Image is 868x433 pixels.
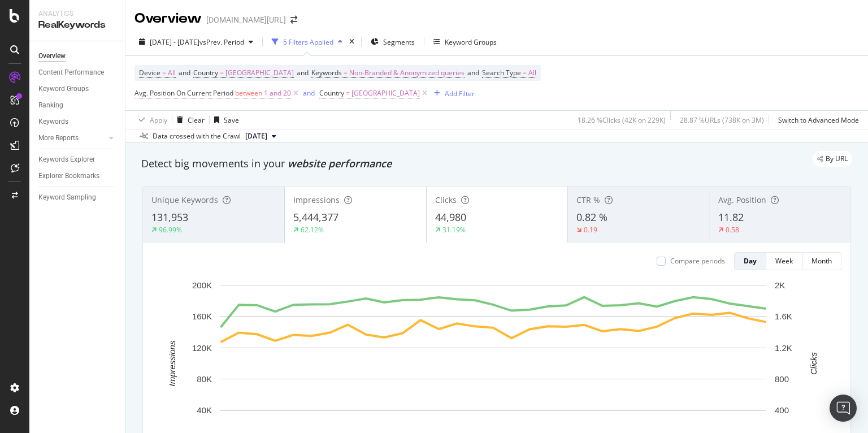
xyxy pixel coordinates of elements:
button: Save [210,111,239,129]
span: 1 and 20 [264,85,291,101]
span: = [162,68,166,77]
button: [DATE] [241,129,281,143]
div: Week [775,256,793,266]
span: Impressions [293,194,340,205]
span: and [297,68,309,77]
div: RealKeywords [38,19,116,32]
text: 400 [775,405,789,415]
span: All [528,65,536,81]
span: and [179,68,190,77]
text: Impressions [167,340,177,386]
span: [DATE] - [DATE] [150,37,199,47]
a: Keyword Sampling [38,192,117,203]
div: Overview [38,50,66,62]
button: [DATE] - [DATE]vsPrev. Period [134,33,258,51]
a: Keywords [38,116,117,128]
span: CTR % [576,194,600,205]
div: 96.99% [159,225,182,235]
a: Keywords Explorer [38,154,117,166]
div: 5 Filters Applied [283,37,333,47]
div: Ranking [38,99,63,111]
div: Open Intercom Messenger [830,395,857,422]
span: By URL [826,155,848,162]
div: Keywords Explorer [38,154,95,166]
div: 28.87 % URLs ( 738K on 3M ) [680,115,764,125]
a: Explorer Bookmarks [38,170,117,182]
div: Apply [150,115,167,125]
text: 120K [192,343,212,353]
div: 31.19% [442,225,466,235]
span: Avg. Position [718,194,766,205]
div: Add Filter [445,89,475,98]
a: Content Performance [38,67,117,79]
span: Non-Branded & Anonymized queries [349,65,465,81]
div: 0.58 [726,225,739,235]
div: Keyword Sampling [38,192,96,203]
span: 2025 Jul. 25th [245,131,267,141]
span: = [220,68,224,77]
div: arrow-right-arrow-left [290,16,297,24]
span: Country [193,68,218,77]
button: Week [766,252,802,270]
text: 800 [775,374,789,384]
span: and [467,68,479,77]
div: Save [224,115,239,125]
div: More Reports [38,132,79,144]
div: Explorer Bookmarks [38,170,99,182]
div: Content Performance [38,67,104,79]
div: Data crossed with the Crawl [153,131,241,141]
span: = [344,68,348,77]
div: [DOMAIN_NAME][URL] [206,14,286,25]
span: Search Type [482,68,521,77]
text: 160K [192,311,212,321]
span: Country [319,88,344,98]
div: Switch to Advanced Mode [778,115,859,125]
span: [GEOGRAPHIC_DATA] [225,65,294,81]
text: 1.6K [775,311,792,321]
button: Clear [172,111,205,129]
div: Keywords [38,116,68,128]
span: = [523,68,527,77]
div: legacy label [813,151,852,167]
div: Compare periods [670,256,725,266]
span: [GEOGRAPHIC_DATA] [351,85,420,101]
button: Month [802,252,841,270]
button: 5 Filters Applied [267,33,347,51]
button: Keyword Groups [429,33,501,51]
span: Keywords [311,68,342,77]
div: Month [811,256,832,266]
span: = [346,88,350,98]
a: Overview [38,50,117,62]
text: 40K [197,405,212,415]
div: times [347,36,357,47]
button: Switch to Advanced Mode [774,111,859,129]
span: Device [139,68,160,77]
span: Segments [383,37,415,47]
div: Clear [188,115,205,125]
div: Keyword Groups [445,37,497,47]
span: between [235,88,262,98]
span: All [168,65,176,81]
div: Keyword Groups [38,83,89,95]
span: vs Prev. Period [199,37,244,47]
span: 44,980 [435,210,466,224]
div: Analytics [38,9,116,19]
text: 1.2K [775,343,792,353]
a: Ranking [38,99,117,111]
text: 2K [775,280,785,290]
span: 5,444,377 [293,210,338,224]
a: More Reports [38,132,106,144]
text: 200K [192,280,212,290]
button: Segments [366,33,419,51]
span: 131,953 [151,210,188,224]
span: Clicks [435,194,457,205]
div: 62.12% [301,225,324,235]
span: Unique Keywords [151,194,218,205]
span: 0.82 % [576,210,607,224]
span: 11.82 [718,210,744,224]
div: 18.26 % Clicks ( 42K on 229K ) [578,115,666,125]
button: and [303,88,315,98]
button: Apply [134,111,167,129]
div: 0.19 [584,225,597,235]
div: Day [744,256,757,266]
